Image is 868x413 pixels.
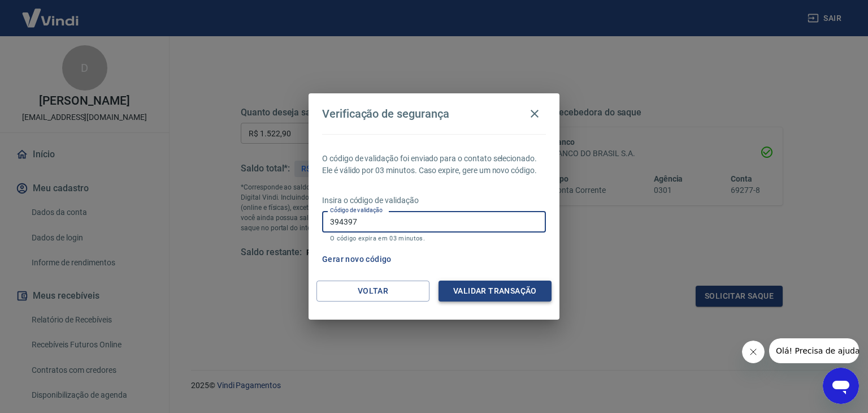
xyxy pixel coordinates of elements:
button: Validar transação [439,281,552,302]
button: Gerar novo código [318,249,396,270]
label: Código de validação [330,206,383,214]
iframe: Fechar mensagem [742,341,765,363]
iframe: Botão para abrir a janela de mensagens [823,368,859,404]
iframe: Mensagem da empresa [769,338,859,363]
h4: Verificação de segurança [322,107,449,121]
button: Voltar [316,281,429,302]
p: Insira o código de validação [322,195,546,206]
p: O código expira em 03 minutos. [330,235,538,242]
p: O código de validação foi enviado para o contato selecionado. Ele é válido por 03 minutos. Caso e... [322,153,546,177]
span: Olá! Precisa de ajuda? [7,8,95,17]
